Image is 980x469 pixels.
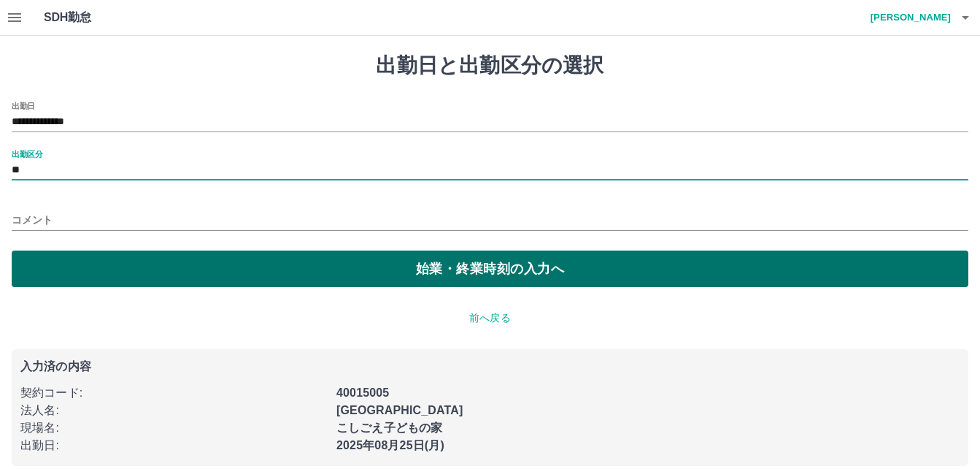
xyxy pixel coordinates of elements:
[12,100,35,111] label: 出勤日
[12,310,968,326] p: 前へ戻る
[20,384,328,402] p: 契約コード :
[336,439,444,451] b: 2025年08月25日(月)
[12,251,968,287] button: 始業・終業時刻の入力へ
[20,402,328,419] p: 法人名 :
[20,361,960,373] p: 入力済の内容
[20,419,328,437] p: 現場名 :
[12,53,968,78] h1: 出勤日と出勤区分の選択
[20,437,328,454] p: 出勤日 :
[336,422,442,434] b: こしごえ子どもの家
[336,404,463,416] b: [GEOGRAPHIC_DATA]
[336,386,389,399] b: 40015005
[12,148,42,159] label: 出勤区分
